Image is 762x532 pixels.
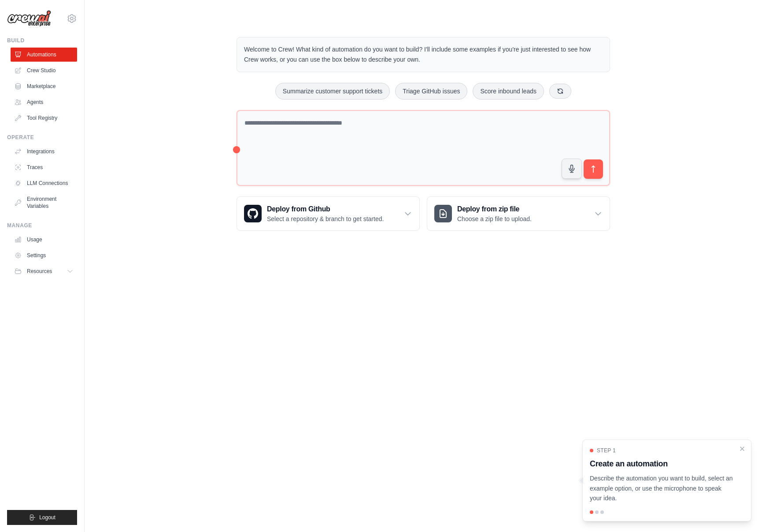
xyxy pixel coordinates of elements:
a: Agents [11,95,77,109]
a: Environment Variables [11,192,77,213]
button: Score inbound leads [473,83,544,100]
span: Step 1 [597,447,616,454]
div: Operate [7,134,77,141]
button: Close walkthrough [739,445,746,452]
button: Triage GitHub issues [395,83,467,100]
h3: Deploy from zip file [457,204,532,214]
h3: Deploy from Github [267,204,384,214]
a: Settings [11,248,77,262]
a: Marketplace [11,79,77,93]
a: Usage [11,233,77,247]
a: Tool Registry [11,111,77,125]
a: LLM Connections [11,176,77,190]
h3: Create an automation [590,458,733,470]
div: Build [7,37,77,44]
span: Resources [27,268,52,275]
button: Resources [11,264,77,278]
a: Automations [11,48,77,62]
a: Integrations [11,144,77,159]
button: Summarize customer support tickets [275,83,390,100]
button: Logout [7,510,77,525]
a: Traces [11,160,77,174]
a: Crew Studio [11,63,77,78]
div: Manage [7,222,77,229]
p: Choose a zip file to upload. [457,214,532,223]
p: Welcome to Crew! What kind of automation do you want to build? I'll include some examples if you'... [244,44,603,65]
img: Logo [7,10,51,27]
span: Logout [39,514,55,521]
p: Describe the automation you want to build, select an example option, or use the microphone to spe... [590,473,733,503]
p: Select a repository & branch to get started. [267,214,384,223]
